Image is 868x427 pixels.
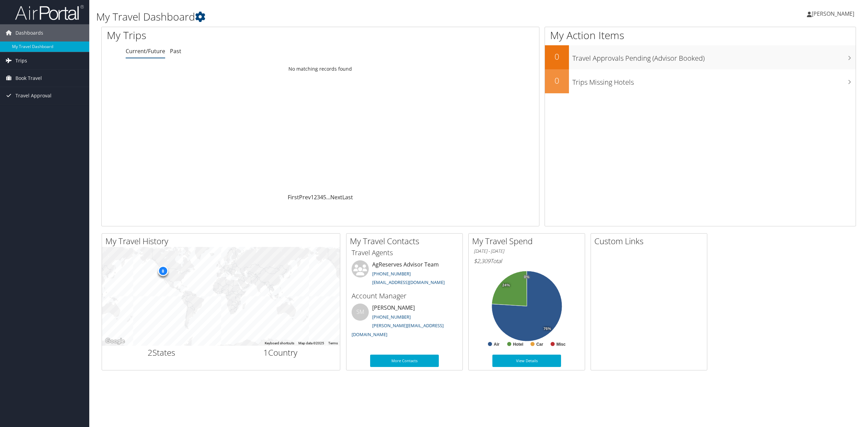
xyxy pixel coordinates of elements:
[148,347,152,358] span: 2
[350,235,462,247] h2: My Travel Contacts
[265,341,294,346] button: Keyboard shortcuts
[104,337,126,346] a: Open this area in Google Maps (opens a new window)
[15,24,43,41] span: Dashboards
[311,193,314,201] a: 1
[352,322,444,337] a: [PERSON_NAME][EMAIL_ADDRESS][DOMAIN_NAME]
[15,87,52,104] span: Travel Approval
[472,235,585,247] h2: My Travel Spend
[326,193,330,201] span: …
[348,260,461,288] li: AgReserves Advisor Team
[372,314,411,320] a: [PHONE_NUMBER]
[107,28,352,43] h1: My Trips
[96,10,606,24] h1: My Travel Dashboard
[524,275,529,279] tspan: 0%
[474,257,580,265] h6: Total
[594,235,707,247] h2: Custom Links
[288,193,299,201] a: First
[352,248,457,258] h3: Travel Agents
[572,50,856,63] h3: Travel Approvals Pending (Advisor Booked)
[370,355,439,367] a: More Contacts
[317,193,320,201] a: 3
[342,193,353,201] a: Last
[323,193,326,201] a: 5
[812,10,854,17] span: [PERSON_NAME]
[15,70,42,87] span: Book Travel
[545,45,856,69] a: 0Travel Approvals Pending (Advisor Booked)
[352,304,369,321] div: SM
[348,304,461,340] li: [PERSON_NAME]
[299,193,311,201] a: Prev
[557,342,566,347] text: Misc
[102,63,539,75] td: No matching records found
[492,355,561,367] a: View Details
[545,28,856,43] h1: My Action Items
[170,47,181,55] a: Past
[314,193,317,201] a: 2
[372,279,445,285] a: [EMAIL_ADDRESS][DOMAIN_NAME]
[474,248,580,254] h6: [DATE] - [DATE]
[104,337,126,346] img: Google
[320,193,323,201] a: 4
[545,51,569,62] h2: 0
[15,4,84,21] img: airportal-logo.png
[107,347,216,358] h2: States
[544,327,551,331] tspan: 76%
[15,52,27,69] span: Trips
[352,291,457,301] h3: Account Manager
[330,193,342,201] a: Next
[494,342,500,347] text: Air
[126,47,165,55] a: Current/Future
[298,341,324,345] span: Map data ©2025
[545,75,569,86] h2: 0
[263,347,268,358] span: 1
[328,341,338,345] a: Terms (opens in new tab)
[572,74,856,87] h3: Trips Missing Hotels
[474,257,490,265] span: $2,309
[513,342,523,347] text: Hotel
[105,235,340,247] h2: My Travel History
[158,265,168,276] div: 8
[372,271,411,277] a: [PHONE_NUMBER]
[226,347,335,358] h2: Country
[536,342,543,347] text: Car
[807,3,861,24] a: [PERSON_NAME]
[545,69,856,93] a: 0Trips Missing Hotels
[502,283,510,287] tspan: 24%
